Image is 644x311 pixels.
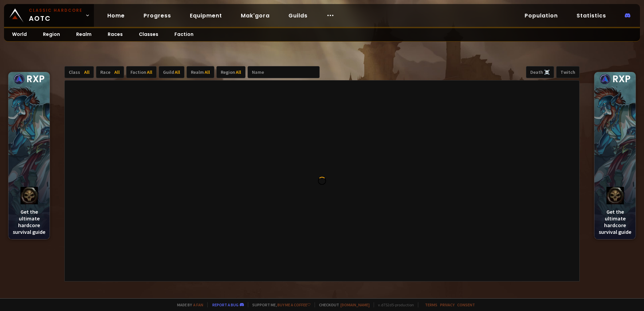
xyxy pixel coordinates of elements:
[8,72,50,86] div: RXP
[571,9,611,22] a: Statistics
[594,183,636,239] div: Get the ultimate hardcore survival guide
[205,69,210,75] span: All
[248,302,311,307] span: Support me,
[606,187,624,204] img: logo hc
[14,74,24,85] img: rxp logo
[114,69,120,75] span: All
[440,302,454,307] a: Privacy
[147,69,152,75] span: All
[8,183,50,239] div: Get the ultimate hardcore survival guide
[102,9,130,22] a: Home
[20,187,38,204] img: logo hc
[374,302,414,307] span: v. d752d5 - production
[166,28,202,41] a: Faction
[4,4,94,27] a: Classic HardcoreAOTC
[84,69,90,75] span: All
[594,72,636,86] div: RXP
[283,9,313,22] a: Guilds
[29,7,83,23] span: AOTC
[315,302,370,307] span: Checkout
[248,66,320,78] input: Name
[100,28,131,41] a: Races
[277,302,311,307] a: Buy me a coffee
[175,69,180,75] span: All
[212,302,238,307] a: Report a bug
[519,9,563,22] a: Population
[193,302,203,307] a: a fan
[8,72,50,240] a: rxp logoRXPlogo hcGet the ultimate hardcore survival guide
[159,66,184,78] div: Guild
[556,66,580,78] div: Twitch
[4,28,35,41] a: World
[138,9,176,22] a: Progress
[131,28,166,41] a: Classes
[173,302,203,307] span: Made by
[425,302,437,307] a: Terms
[35,28,68,41] a: Region
[96,66,124,78] div: Race
[235,9,275,22] a: Mak'gora
[184,9,227,22] a: Equipment
[29,7,83,13] small: Classic Hardcore
[186,66,214,78] div: Realm
[340,302,370,307] a: [DOMAIN_NAME]
[126,66,157,78] div: Faction
[236,69,241,75] span: All
[600,74,610,85] img: rxp logo
[457,302,475,307] a: Consent
[64,66,94,78] div: Class
[526,66,554,78] div: Death ☠️
[594,72,636,240] a: rxp logoRXPlogo hcGet the ultimate hardcore survival guide
[216,66,246,78] div: Region
[68,28,100,41] a: Realm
